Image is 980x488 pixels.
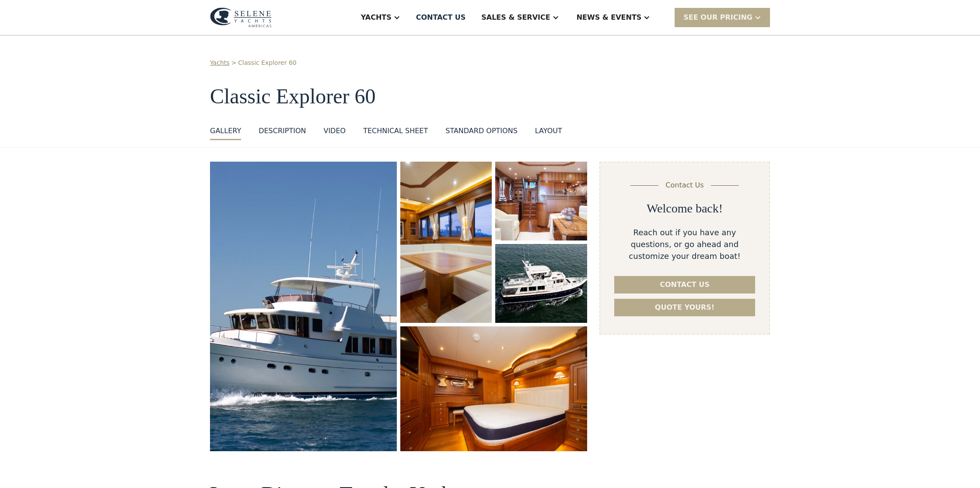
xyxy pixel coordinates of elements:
div: standard options [445,126,518,136]
a: GALLERY [210,126,241,140]
h2: Welcome back! [647,201,723,216]
div: Contact US [416,12,466,23]
div: News & EVENTS [577,12,642,23]
a: open lightbox [400,326,587,451]
div: DESCRIPTION [259,126,306,136]
div: Contact Us [665,180,703,191]
div: Technical sheet [363,126,428,136]
div: SEE Our Pricing [683,12,752,23]
a: Contact us [614,276,755,294]
div: Reach out if you have any questions, or go ahead and customize your dream boat! [614,226,755,262]
a: Classic Explorer 60 [238,58,296,67]
a: Yachts [210,58,230,67]
a: VIDEO [323,126,346,140]
a: Quote yours! [614,299,755,316]
div: SEE Our Pricing [675,8,770,27]
a: open lightbox [400,162,492,323]
div: Yachts [361,12,392,23]
a: open lightbox [210,162,397,451]
a: standard options [445,126,518,140]
a: open lightbox [495,244,587,323]
div: GALLERY [210,126,241,136]
a: DESCRIPTION [259,126,306,140]
div: > [231,58,237,67]
a: layout [535,126,562,140]
div: Sales & Service [481,12,550,23]
div: VIDEO [323,126,346,136]
a: open lightbox [495,162,587,240]
h1: Classic Explorer 60 [210,85,770,108]
a: Technical sheet [363,126,428,140]
div: layout [535,126,562,136]
img: logo [210,7,272,28]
